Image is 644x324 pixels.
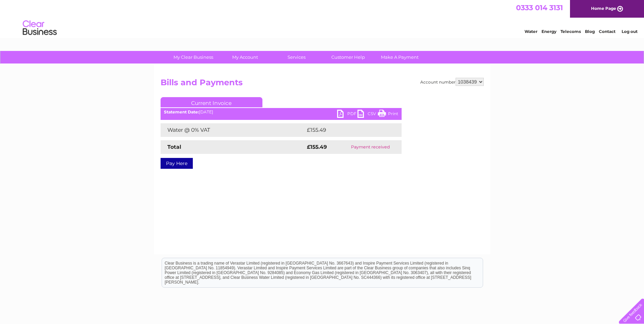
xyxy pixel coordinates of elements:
a: My Clear Business [165,51,221,64]
div: Clear Business is a trading name of Verastar Limited (registered in [GEOGRAPHIC_DATA] No. 3667643... [162,4,483,33]
td: Payment received [339,140,401,154]
td: £155.49 [305,123,389,137]
a: My Account [217,51,273,64]
a: Blog [585,29,595,34]
a: CSV [357,110,378,120]
a: Contact [599,29,615,34]
img: logo.png [22,18,57,38]
a: Telecoms [560,29,581,34]
strong: Total [167,144,181,150]
a: 0333 014 3131 [516,3,563,12]
div: Account number [420,78,484,86]
div: [DATE] [161,110,402,114]
h2: Bills and Payments [161,78,484,91]
td: Water @ 0% VAT [161,123,305,137]
a: Pay Here [161,158,193,169]
a: Print [378,110,398,120]
a: Water [525,29,537,34]
a: Current Invoice [161,97,262,107]
a: Make A Payment [372,51,428,64]
a: Customer Help [320,51,376,64]
b: Statement Date: [164,109,199,114]
strong: £155.49 [307,144,327,150]
a: PDF [337,110,357,120]
a: Services [269,51,325,64]
a: Energy [541,29,556,34]
a: Log out [622,29,638,34]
